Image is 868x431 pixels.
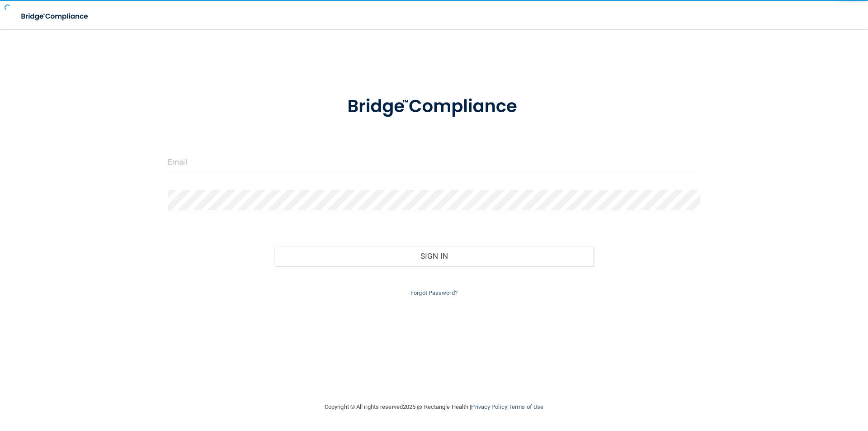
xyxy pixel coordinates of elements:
input: Email [168,152,700,172]
div: Copyright © All rights reserved 2025 @ Rectangle Health | | [269,393,599,422]
img: bridge_compliance_login_screen.278c3ca4.svg [14,7,97,26]
img: bridge_compliance_login_screen.278c3ca4.svg [329,83,539,130]
a: Terms of Use [509,403,543,410]
a: Forgot Password? [410,289,458,296]
a: Privacy Policy [471,403,507,410]
button: Sign In [274,246,594,266]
